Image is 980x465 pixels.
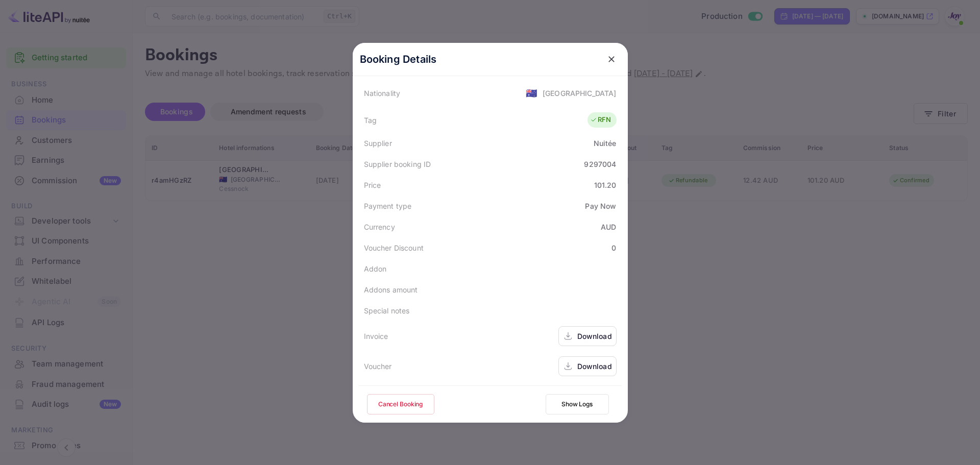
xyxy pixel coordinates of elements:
div: 9297004 [584,159,616,169]
div: Addon [364,263,387,274]
div: Tag [364,115,377,126]
div: RFN [590,115,611,125]
div: [GEOGRAPHIC_DATA] [543,88,617,99]
div: Voucher Discount [364,242,424,253]
div: Price [364,180,381,190]
button: Cancel Booking [367,394,434,414]
p: Booking Details [360,52,437,67]
div: Addons amount [364,284,418,295]
span: United States [526,84,537,102]
div: Download [577,331,612,341]
div: AUD [601,222,616,232]
div: 0 [611,242,616,253]
button: Show Logs [546,394,609,414]
div: Nuitée [594,138,617,149]
button: close [602,50,621,68]
div: Payment type [364,201,412,211]
div: Voucher [364,361,392,372]
div: 101.20 [594,180,617,190]
div: Nationality [364,88,401,99]
div: Supplier booking ID [364,159,431,169]
div: Special notes [364,305,410,316]
div: Supplier [364,138,392,149]
div: Download [577,361,612,372]
div: Currency [364,222,395,232]
div: Pay Now [585,201,616,211]
div: Invoice [364,331,388,341]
